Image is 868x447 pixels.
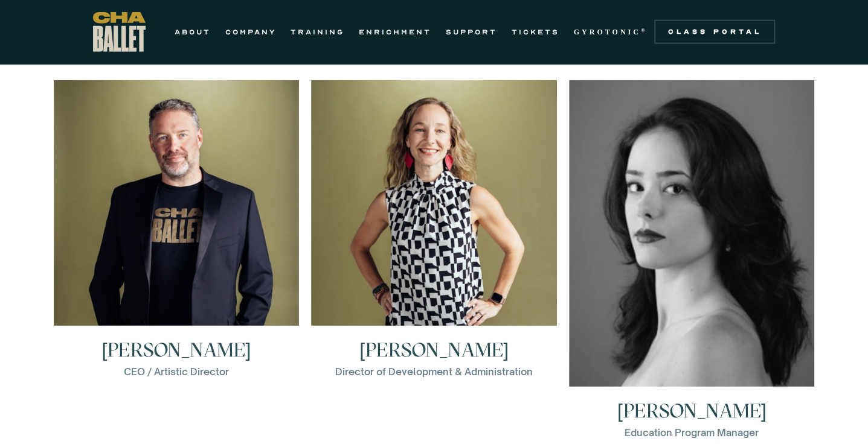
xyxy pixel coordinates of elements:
div: Class Portal [661,27,768,37]
a: SUPPORT [446,25,497,39]
a: home [93,12,146,52]
a: TICKETS [512,25,559,39]
a: TRAINING [291,25,344,39]
a: [PERSON_NAME]CEO / Artistic Director [54,80,300,379]
a: Class Portal [654,20,775,44]
a: ENRICHMENT [359,25,431,39]
h3: [PERSON_NAME] [101,340,251,360]
div: CEO / Artistic Director [124,364,229,379]
a: ABOUT [175,25,211,39]
a: GYROTONIC® [574,25,648,39]
div: Education Program Manager [625,425,759,440]
a: [PERSON_NAME]Education Program Manager [569,80,815,440]
sup: ® [641,27,648,33]
a: COMPANY [225,25,276,39]
a: [PERSON_NAME]Director of Development & Administration [311,80,557,379]
strong: GYROTONIC [574,28,641,36]
h3: [PERSON_NAME] [359,340,509,360]
h3: [PERSON_NAME] [617,401,767,420]
div: Director of Development & Administration [335,364,533,379]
